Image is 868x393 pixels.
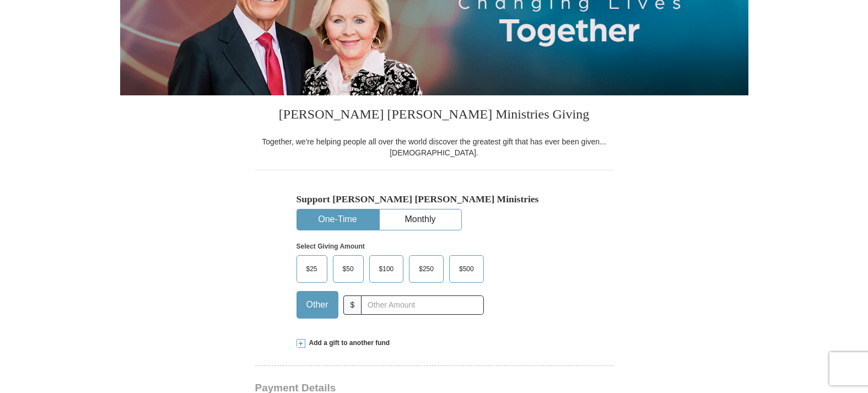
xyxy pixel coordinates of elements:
[361,295,483,315] input: Other Amount
[454,261,479,277] span: $500
[374,261,400,277] span: $100
[380,209,461,230] button: Monthly
[255,95,613,136] h3: [PERSON_NAME] [PERSON_NAME] Ministries Giving
[296,243,365,250] strong: Select Giving Amount
[297,209,379,230] button: One-Time
[337,261,359,277] span: $50
[413,261,439,277] span: $250
[301,261,323,277] span: $25
[296,193,572,205] h5: Support [PERSON_NAME] [PERSON_NAME] Ministries
[255,136,613,158] div: Together, we're helping people all over the world discover the greatest gift that has ever been g...
[301,297,334,313] span: Other
[305,338,390,348] span: Add a gift to another fund
[343,295,362,315] span: $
